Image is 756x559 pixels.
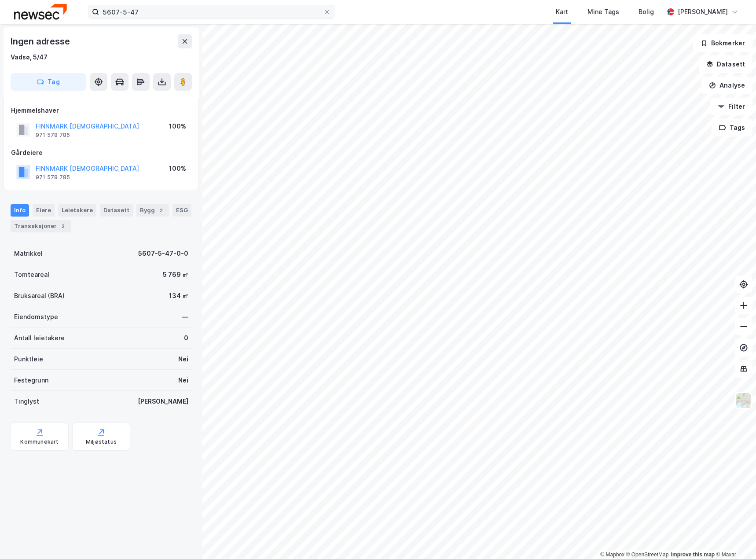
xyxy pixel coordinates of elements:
button: Bokmerker [693,34,752,52]
div: Kart [556,7,568,17]
div: 100% [169,121,186,132]
div: Antall leietakere [14,333,65,343]
img: Z [735,392,752,409]
div: 134 ㎡ [169,291,188,301]
div: ESG [172,204,191,217]
div: Kontrollprogram for chat [712,517,756,559]
div: 2 [59,222,67,231]
div: 100% [169,163,186,174]
div: [PERSON_NAME] [678,7,728,17]
div: Transaksjoner [11,220,71,232]
button: Filter [710,98,752,115]
div: Eiere [33,204,55,217]
input: Søk på adresse, matrikkel, gårdeiere, leietakere eller personer [99,5,323,18]
div: Festegrunn [14,375,48,386]
img: newsec-logo.f6e21ccffca1b3a03d2d.png [14,4,67,19]
div: Gårdeiere [11,147,191,158]
div: 0 [184,333,188,343]
a: Mapbox [600,552,624,558]
div: Nei [178,354,188,364]
div: Vadsø, 5/47 [11,52,48,63]
div: Hjemmelshaver [11,105,191,116]
div: Bolig [639,7,654,17]
div: Mine Tags [587,7,619,17]
a: Improve this map [671,552,715,558]
div: 5 769 ㎡ [163,269,188,280]
div: 5607-5-47-0-0 [138,248,188,259]
div: Bygg [136,204,169,217]
div: 971 578 785 [36,174,70,181]
div: Eiendomstype [14,312,58,322]
div: — [182,312,188,322]
div: Matrikkel [14,248,43,259]
button: Tag [11,73,86,91]
div: [PERSON_NAME] [138,396,188,407]
div: Miljøstatus [86,438,117,445]
div: 971 578 785 [36,132,70,139]
div: Datasett [100,204,133,217]
div: 2 [157,206,165,215]
div: Tomteareal [14,269,49,280]
div: Tinglyst [14,396,39,407]
div: Nei [178,375,188,386]
div: Ingen adresse [11,34,71,48]
div: Bruksareal (BRA) [14,291,65,301]
div: Punktleie [14,354,43,364]
div: Leietakere [58,204,96,217]
div: Info [11,204,29,217]
div: Kommunekart [20,438,59,445]
a: OpenStreetMap [626,552,669,558]
iframe: Chat Widget [712,517,756,559]
button: Tags [712,119,752,136]
button: Datasett [699,55,752,73]
button: Analyse [701,77,752,94]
